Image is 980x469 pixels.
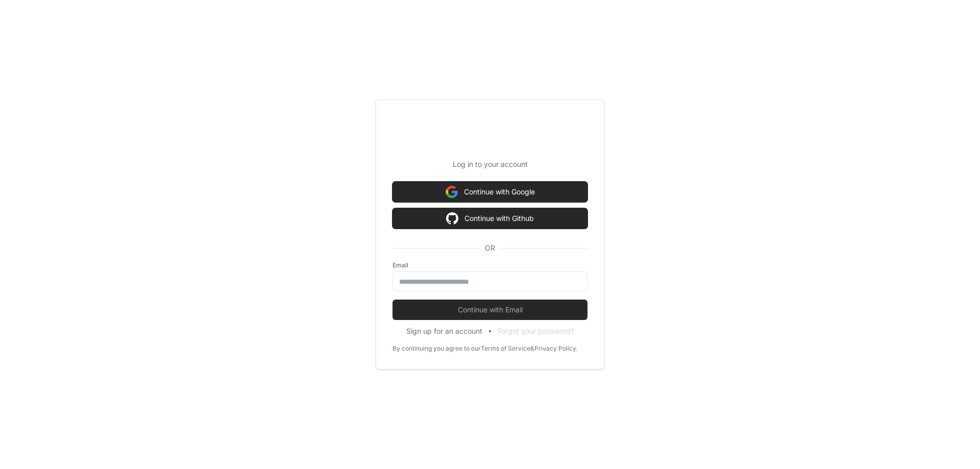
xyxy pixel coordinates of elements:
button: Continue with Google [393,182,587,202]
a: Privacy Policy. [534,344,577,353]
button: Sign up for an account [406,326,482,336]
div: By continuing you agree to our [393,344,481,353]
span: OR [481,243,499,253]
img: Sign in with google [446,208,458,229]
label: Email [393,261,587,269]
span: Continue with Email [393,305,587,315]
a: Terms of Service [481,344,530,353]
img: Sign in with google [446,182,458,202]
p: Log in to your account [393,159,587,169]
button: Continue with Github [393,208,587,229]
div: & [530,344,534,353]
button: Forgot your password? [498,326,574,336]
button: Continue with Email [393,300,587,320]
